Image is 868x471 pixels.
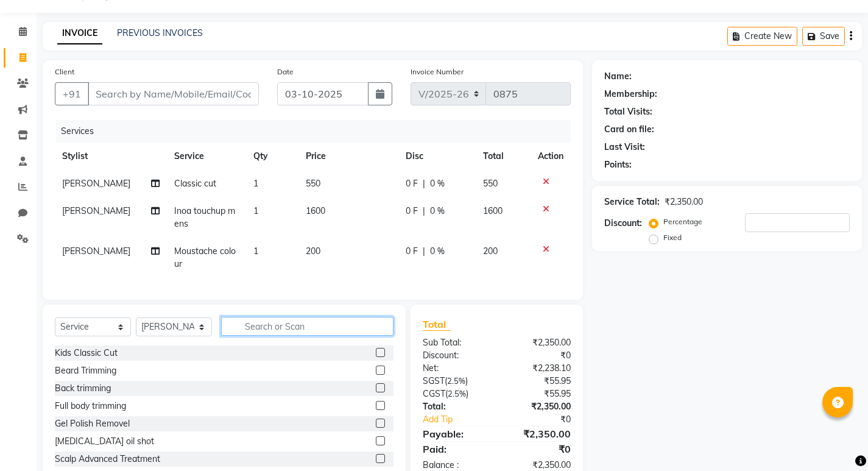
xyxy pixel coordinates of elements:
[174,178,216,189] span: Classic cut
[430,245,445,258] span: 0 %
[414,336,496,349] div: Sub Total:
[253,246,258,257] span: 1
[423,177,425,190] span: |
[663,232,682,243] label: Fixed
[406,245,418,258] span: 0 F
[55,143,167,170] th: Stylist
[414,362,496,375] div: Net:
[398,143,476,170] th: Disc
[727,27,797,46] button: Create New
[496,336,579,349] div: ₹2,350.00
[423,375,445,386] span: SGST
[167,143,246,170] th: Service
[174,205,235,229] span: Inoa touchup mens
[604,123,654,136] div: Card on file:
[55,417,130,430] div: Gel Polish Removel
[298,143,398,170] th: Price
[55,453,160,466] div: Scalp Advanced Treatment
[253,178,258,189] span: 1
[55,82,89,105] button: +91
[414,400,496,413] div: Total:
[406,177,418,190] span: 0 F
[57,23,102,44] a: INVOICE
[604,141,645,154] div: Last Visit:
[411,66,464,77] label: Invoice Number
[483,178,498,189] span: 550
[406,205,418,218] span: 0 F
[483,205,503,216] span: 1600
[221,317,393,336] input: Search or Scan
[277,66,294,77] label: Date
[414,375,496,388] div: ( )
[246,143,299,170] th: Qty
[306,246,320,257] span: 200
[448,389,466,398] span: 2.5%
[665,196,703,208] div: ₹2,350.00
[604,70,632,83] div: Name:
[88,82,259,105] input: Search by Name/Mobile/Email/Code
[55,382,111,395] div: Back trimming
[423,318,451,331] span: Total
[430,177,445,190] span: 0 %
[604,105,652,118] div: Total Visits:
[423,245,425,258] span: |
[55,347,118,359] div: Kids Classic Cut
[306,178,320,189] span: 550
[496,427,579,441] div: ₹2,350.00
[62,178,130,189] span: [PERSON_NAME]
[802,27,845,46] button: Save
[604,217,642,230] div: Discount:
[531,143,571,170] th: Action
[56,120,580,143] div: Services
[483,246,498,257] span: 200
[510,413,580,426] div: ₹0
[476,143,530,170] th: Total
[174,246,236,269] span: Moustache colour
[414,442,496,456] div: Paid:
[306,205,325,216] span: 1600
[414,388,496,400] div: ( )
[62,205,130,216] span: [PERSON_NAME]
[604,158,632,171] div: Points:
[496,362,579,375] div: ₹2,238.10
[663,216,702,227] label: Percentage
[423,388,445,399] span: CGST
[423,205,425,218] span: |
[117,27,203,38] a: PREVIOUS INVOICES
[414,413,510,426] a: Add Tip
[496,442,579,456] div: ₹0
[604,88,657,101] div: Membership:
[55,400,126,413] div: Full body trimming
[496,349,579,362] div: ₹0
[430,205,445,218] span: 0 %
[414,349,496,362] div: Discount:
[604,196,660,208] div: Service Total:
[55,364,116,377] div: Beard Trimming
[447,376,465,386] span: 2.5%
[55,66,74,77] label: Client
[253,205,258,216] span: 1
[496,375,579,388] div: ₹55.95
[62,246,130,257] span: [PERSON_NAME]
[496,388,579,400] div: ₹55.95
[414,427,496,441] div: Payable:
[496,400,579,413] div: ₹2,350.00
[55,435,154,448] div: [MEDICAL_DATA] oil shot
